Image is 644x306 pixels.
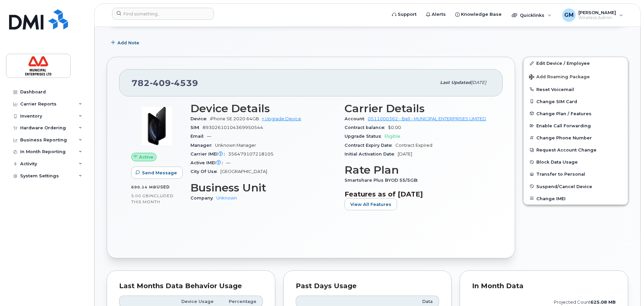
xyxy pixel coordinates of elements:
[203,125,263,130] span: 89302610104369950544
[421,8,451,21] a: Alerts
[190,169,220,174] span: City Of Use
[207,134,211,139] span: —
[150,78,171,88] span: 409
[190,125,203,130] span: SIM
[345,125,388,130] span: Contract balance
[432,11,446,18] span: Alerts
[398,151,412,157] span: [DATE]
[472,283,616,290] div: In Month Data
[345,151,398,157] span: Initial Activation Date
[368,116,486,121] a: 0511000362 - Bell - MUNICIPAL ENTERPRISES LIMITED
[119,283,263,290] div: Last Months Data Behavior Usage
[190,134,207,139] span: Email
[524,57,628,69] a: Edit Device / Employee
[388,125,401,130] span: $0.00
[524,83,628,95] button: Reset Voicemail
[107,37,145,49] button: Add Note
[131,193,149,198] span: 5.00 GB
[345,164,491,176] h3: Rate Plan
[139,154,153,160] span: Active
[524,107,628,120] button: Change Plan / Features
[131,167,183,179] button: Send Message
[216,195,237,201] a: Unknown
[536,111,592,116] span: Change Plan / Features
[345,102,491,115] h3: Carrier Details
[395,143,432,148] span: Contract Expired
[131,193,174,204] span: included this month
[524,70,628,83] button: Add Roaming Package
[520,12,544,18] span: Quicklinks
[228,151,274,157] span: 356479107218105
[190,102,336,115] h3: Device Details
[132,78,198,88] span: 782
[117,40,139,46] span: Add Note
[137,106,177,146] img: image20231002-3703462-2fle3a.jpeg
[524,95,628,107] button: Change SIM Card
[345,178,421,183] span: Smartshare Plus BYOD 55/5GB
[524,120,628,132] button: Enable Call Forwarding
[524,192,628,205] button: Change IMEI
[536,123,591,128] span: Enable Call Forwarding
[524,156,628,168] button: Block Data Usage
[345,116,368,121] span: Account
[440,80,471,85] span: Last updated
[112,8,214,20] input: Find something...
[345,134,385,139] span: Upgrade Status
[296,283,439,290] div: Past Days Usage
[190,195,216,201] span: Company
[350,201,391,208] span: View All Features
[554,300,616,305] text: projected count
[190,143,215,148] span: Manager
[564,11,574,19] span: GM
[398,11,417,18] span: Support
[451,8,506,21] a: Knowledge Base
[190,116,210,121] span: Device
[471,80,486,85] span: [DATE]
[345,143,395,148] span: Contract Expiry Date
[387,8,421,21] a: Support
[156,184,170,189] span: used
[507,8,556,22] div: Quicklinks
[226,160,230,165] span: —
[536,184,592,189] span: Suspend/Cancel Device
[171,78,198,88] span: 4539
[461,11,502,18] span: Knowledge Base
[262,116,301,121] a: + Upgrade Device
[578,10,616,15] span: [PERSON_NAME]
[215,143,256,148] span: Unknown Manager
[558,8,628,22] div: Gillian MacNeill
[190,182,336,194] h3: Business Unit
[591,300,616,305] tspan: 625.08 MB
[578,15,616,20] span: Wireless Admin
[524,144,628,156] button: Request Account Change
[131,185,156,189] span: 690.14 MB
[190,160,226,165] span: Active IMEI
[142,170,177,176] span: Send Message
[220,169,267,174] span: [GEOGRAPHIC_DATA]
[524,168,628,180] button: Transfer to Personal
[385,134,400,139] span: Eligible
[529,74,590,81] span: Add Roaming Package
[345,190,491,198] h3: Features as of [DATE]
[190,151,228,157] span: Carrier IMEI
[345,198,397,210] button: View All Features
[524,180,628,192] button: Suspend/Cancel Device
[210,116,259,121] span: iPhone SE 2020 64GB
[524,132,628,144] button: Change Phone Number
